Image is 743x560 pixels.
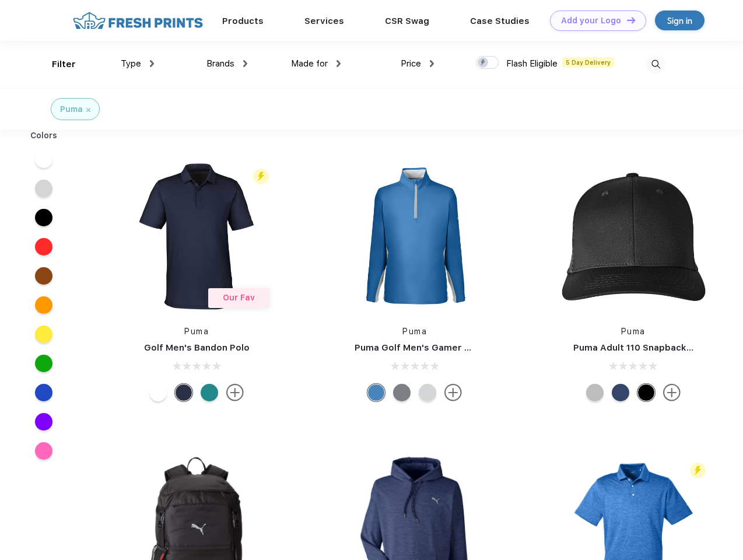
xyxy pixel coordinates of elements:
div: Bright Cobalt [367,384,385,401]
img: flash_active_toggle.svg [690,463,706,478]
div: Peacoat with Qut Shd [612,384,629,401]
div: Pma Blk Pma Blk [637,384,655,401]
span: Flash Eligible [506,58,558,69]
div: Bright White [149,384,167,401]
div: Quarry with Brt Whit [586,384,604,401]
img: filter_cancel.svg [86,108,90,112]
span: Type [121,58,141,69]
a: Puma [184,327,209,336]
img: flash_active_toggle.svg [253,169,269,184]
div: Green Lagoon [201,384,218,401]
div: Quiet Shade [393,384,411,401]
img: DT [627,17,635,23]
span: Made for [291,58,328,69]
a: Puma [621,327,646,336]
a: Puma Golf Men's Gamer Golf Quarter-Zip [355,342,539,353]
a: Services [304,16,344,26]
img: desktop_search.svg [646,55,665,74]
div: Add your Logo [561,16,621,26]
div: Sign in [667,14,692,27]
img: dropdown.png [150,60,154,67]
span: Price [401,58,421,69]
span: Our Fav [223,293,255,302]
a: Sign in [655,10,705,30]
a: Puma [402,327,427,336]
img: dropdown.png [430,60,434,67]
img: dropdown.png [337,60,341,67]
div: Colors [22,129,66,142]
img: func=resize&h=266 [337,159,492,314]
div: Filter [52,58,76,71]
div: High Rise [419,384,436,401]
div: Navy Blazer [175,384,192,401]
img: dropdown.png [243,60,247,67]
div: Puma [60,103,83,116]
img: more.svg [663,384,681,401]
img: func=resize&h=266 [119,159,274,314]
img: func=resize&h=266 [556,159,711,314]
img: more.svg [444,384,462,401]
a: CSR Swag [385,16,429,26]
a: Products [222,16,264,26]
span: 5 Day Delivery [562,57,614,68]
span: Brands [206,58,234,69]
img: more.svg [226,384,244,401]
img: fo%20logo%202.webp [69,10,206,31]
a: Golf Men's Bandon Polo [144,342,250,353]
